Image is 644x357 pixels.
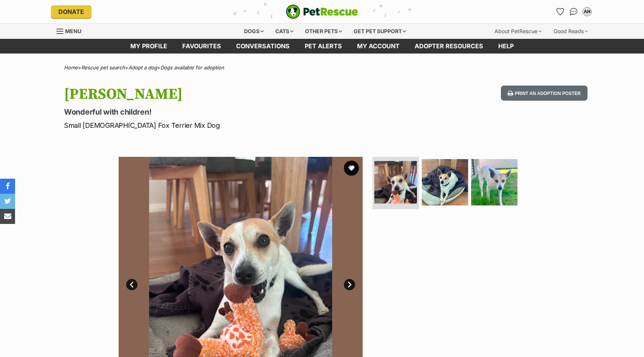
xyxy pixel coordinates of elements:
[45,65,599,70] div: > > >
[568,6,580,18] a: Conversations
[554,6,566,18] a: Favourites
[581,6,593,18] button: My account
[374,161,417,204] img: Photo of Billy
[175,39,229,54] a: Favourites
[570,8,578,15] img: chat-41dd97257d64d25036548639549fe6c8038ab92f7586957e7f3b1b290dea8141.svg
[471,159,517,205] img: Photo of Billy
[270,24,299,39] div: Cats
[554,6,593,18] ul: Account quick links
[548,24,593,39] div: Good Reads
[64,86,383,103] h1: [PERSON_NAME]
[65,28,81,34] span: Menu
[64,120,383,130] p: Small [DEMOGRAPHIC_DATA] Fox Terrier Mix Dog
[160,64,224,70] a: Dogs available for adoption
[489,24,547,39] div: About PetRescue
[491,39,521,54] a: Help
[56,24,87,37] a: Menu
[286,5,358,19] a: PetRescue
[300,24,347,39] div: Other pets
[239,24,269,39] div: Dogs
[344,161,359,176] button: favourite
[123,39,175,54] a: My profile
[51,5,92,18] a: Donate
[297,39,349,54] a: Pet alerts
[64,64,78,70] a: Home
[81,64,125,70] a: Rescue pet search
[344,279,355,290] a: Next
[128,64,157,70] a: Adopt a dog
[349,39,407,54] a: My account
[407,39,491,54] a: Adopter resources
[501,86,588,101] button: Print an adoption poster
[229,39,297,54] a: conversations
[583,8,591,15] div: AH
[64,107,383,117] p: Wonderful with children!
[126,279,137,290] a: Prev
[422,159,468,205] img: Photo of Billy
[286,5,358,19] img: logo-e224e6f780fb5917bec1dbf3a21bbac754714ae5b6737aabdf751b685950b380.svg
[348,24,411,39] div: Get pet support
